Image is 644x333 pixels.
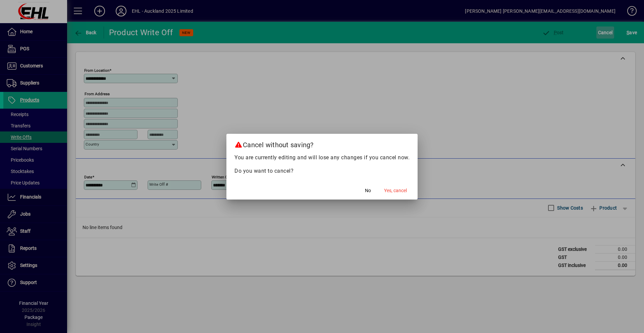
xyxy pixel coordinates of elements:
[384,187,407,194] span: Yes, cancel
[381,185,410,197] button: Yes, cancel
[234,154,410,162] p: You are currently editing and will lose any changes if you cancel now.
[365,187,371,194] span: No
[226,134,418,153] h2: Cancel without saving?
[234,167,410,175] p: Do you want to cancel?
[357,185,379,197] button: No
